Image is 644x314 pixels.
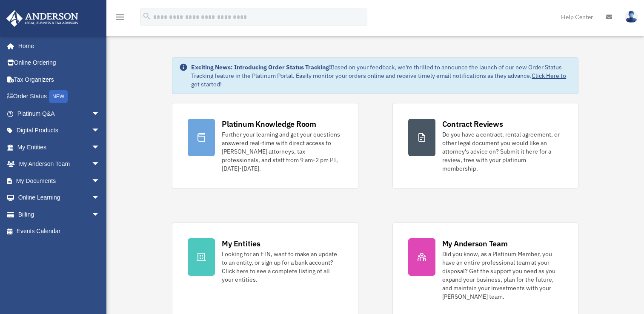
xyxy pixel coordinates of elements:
[442,250,563,301] div: Did you know, as a Platinum Member, you have an entire professional team at your disposal? Get th...
[6,223,113,240] a: Events Calendar
[6,105,113,122] a: Platinum Q&Aarrow_drop_down
[6,172,113,189] a: My Documentsarrow_drop_down
[49,90,68,103] div: NEW
[392,103,578,188] a: Contract Reviews Do you have a contract, rental agreement, or other legal document you would like...
[6,88,113,106] a: Order StatusNEW
[191,72,566,88] a: Click Here to get started!
[442,238,508,249] div: My Anderson Team
[142,11,152,21] i: search
[222,250,342,284] div: Looking for an EIN, want to make an update to an entity, or sign up for a bank account? Click her...
[115,15,125,22] a: menu
[222,119,316,129] div: Platinum Knowledge Room
[222,238,260,249] div: My Entities
[222,130,342,173] div: Further your learning and get your questions answered real-time with direct access to [PERSON_NAM...
[172,103,358,188] a: Platinum Knowledge Room Further your learning and get your questions answered real-time with dire...
[6,122,113,139] a: Digital Productsarrow_drop_down
[191,63,331,71] strong: Exciting News: Introducing Order Status Tracking!
[625,11,638,23] img: User Pic
[6,71,113,88] a: Tax Organizers
[92,105,109,123] span: arrow_drop_down
[92,139,109,156] span: arrow_drop_down
[191,63,571,88] div: Based on your feedback, we're thrilled to announce the launch of our new Order Status Tracking fe...
[6,139,113,156] a: My Entitiesarrow_drop_down
[92,156,109,173] span: arrow_drop_down
[6,206,113,223] a: Billingarrow_drop_down
[92,189,109,207] span: arrow_drop_down
[6,189,113,206] a: Online Learningarrow_drop_down
[6,37,109,54] a: Home
[442,130,563,173] div: Do you have a contract, rental agreement, or other legal document you would like an attorney's ad...
[92,206,109,223] span: arrow_drop_down
[92,172,109,190] span: arrow_drop_down
[442,119,503,129] div: Contract Reviews
[4,10,81,27] img: Anderson Advisors Platinum Portal
[6,156,113,173] a: My Anderson Teamarrow_drop_down
[6,54,113,71] a: Online Ordering
[92,122,109,140] span: arrow_drop_down
[115,12,125,22] i: menu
